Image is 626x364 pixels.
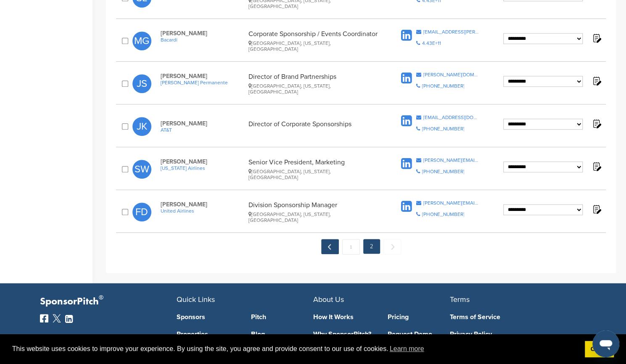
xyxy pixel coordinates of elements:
[450,331,574,338] a: Privacy Policy
[248,201,379,223] div: Division Sponsorship Manager
[591,118,602,129] img: Notes
[248,40,379,52] div: [GEOGRAPHIC_DATA], [US_STATE], [GEOGRAPHIC_DATA]
[423,72,479,77] div: [PERSON_NAME][DOMAIN_NAME][EMAIL_ADDRESS][PERSON_NAME][DOMAIN_NAME]
[313,314,375,320] a: How It Works
[388,314,450,320] a: Pricing
[450,314,574,320] a: Terms of Service
[423,200,479,205] div: [PERSON_NAME][EMAIL_ADDRESS][PERSON_NAME][DOMAIN_NAME]
[177,314,239,320] a: Sponsors
[99,292,103,303] span: ®
[251,331,313,338] a: Blog
[161,37,244,43] a: Bacardi
[422,126,464,131] div: [PHONE_NUMBER]
[161,127,244,133] a: AT&T
[12,343,578,355] span: This website uses cookies to improve your experience. By using the site, you agree and provide co...
[132,74,151,93] span: JS
[132,160,151,179] span: SW
[591,33,602,43] img: Notes
[248,169,379,180] div: [GEOGRAPHIC_DATA], [US_STATE], [GEOGRAPHIC_DATA]
[161,201,244,208] span: [PERSON_NAME]
[161,73,244,80] span: [PERSON_NAME]
[248,73,379,95] div: Director of Brand Partnerships
[313,331,375,338] a: Why SponsorPitch?
[177,295,215,304] span: Quick Links
[248,158,379,180] div: Senior Vice President, Marketing
[161,30,244,37] span: [PERSON_NAME]
[161,158,244,165] span: [PERSON_NAME]
[132,203,151,221] span: FD
[248,120,379,133] div: Director of Corporate Sponsorships
[248,30,379,52] div: Corporate Sponsorship / Events Coordinator
[422,83,464,88] div: [PHONE_NUMBER]
[363,239,380,254] em: 2
[388,331,450,338] a: Request Demo
[423,29,479,34] div: [EMAIL_ADDRESS][PERSON_NAME][DOMAIN_NAME]
[383,239,401,255] span: Next →
[251,314,313,320] a: Pitch
[591,161,602,172] img: Notes
[591,204,602,214] img: Notes
[423,158,479,163] div: [PERSON_NAME][EMAIL_ADDRESS][PERSON_NAME][DOMAIN_NAME]
[53,314,61,322] img: Twitter
[422,212,464,217] div: [PHONE_NUMBER]
[248,83,379,95] div: [GEOGRAPHIC_DATA], [US_STATE], [GEOGRAPHIC_DATA]
[592,330,619,357] iframe: Button to launch messaging window
[423,115,479,120] div: [EMAIL_ADDRESS][DOMAIN_NAME]
[342,239,360,255] a: 1
[161,120,244,127] span: [PERSON_NAME]
[450,295,470,304] span: Terms
[321,239,339,254] a: ← Previous
[161,165,244,171] a: [US_STATE] Airlines
[132,31,151,50] span: MG
[591,75,602,86] img: Notes
[422,169,464,174] div: [PHONE_NUMBER]
[161,80,244,86] a: [PERSON_NAME] Permanente
[161,208,244,214] a: United Airlines
[585,341,614,358] a: dismiss cookie message
[40,296,177,308] p: SponsorPitch
[40,314,48,322] img: Facebook
[422,41,441,46] div: 4.43E+11
[132,117,151,136] span: JK
[177,331,239,338] a: Properties
[248,211,379,223] div: [GEOGRAPHIC_DATA], [US_STATE], [GEOGRAPHIC_DATA]
[388,343,425,355] a: learn more about cookies
[313,295,344,304] span: About Us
